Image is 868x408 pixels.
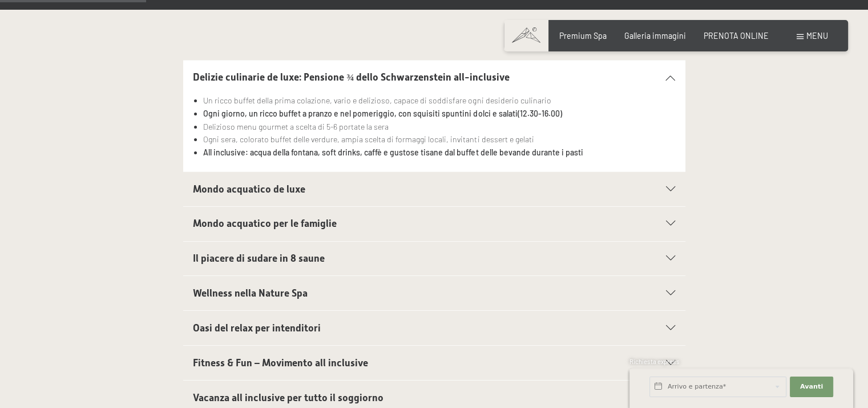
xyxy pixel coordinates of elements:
[193,322,321,334] span: Oasi del relax per intenditori
[203,94,675,107] li: Un ricco buffet della prima colazione, vario e delizioso, capace di soddisfare ogni desiderio cul...
[203,121,675,134] li: Delizioso menu gourmet a scelta di 5-6 portate la sera
[193,253,325,264] span: Il piacere di sudare in 8 saune
[704,31,769,41] a: PRENOTA ONLINE
[193,183,305,195] span: Mondo acquatico de luxe
[193,392,383,403] span: Vacanza all inclusive per tutto il soggiorno
[800,382,823,391] span: Avanti
[790,377,833,397] button: Avanti
[193,218,337,229] span: Mondo acquatico per le famiglie
[203,133,675,146] li: Ogni sera, colorato buffet delle verdure, ampia scelta di formaggi locali, invitanti dessert e ge...
[559,31,607,41] a: Premium Spa
[517,109,562,118] strong: (12.30-16.00)
[193,71,510,83] span: Delizie culinarie de luxe: Pensione ¾ dello Schwarzenstein all-inclusive
[806,31,828,41] span: Menu
[629,358,680,365] span: Richiesta express
[624,31,686,41] a: Galleria immagini
[193,357,368,369] span: Fitness & Fun – Movimento all inclusive
[203,147,583,157] strong: All inclusive: acqua della fontana, soft drinks, caffè e gustose tisane dal buffet delle bevande ...
[203,109,517,118] strong: Ogni giorno, un ricco buffet a pranzo e nel pomeriggio, con squisiti spuntini dolci e salati
[193,287,308,299] span: Wellness nella Nature Spa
